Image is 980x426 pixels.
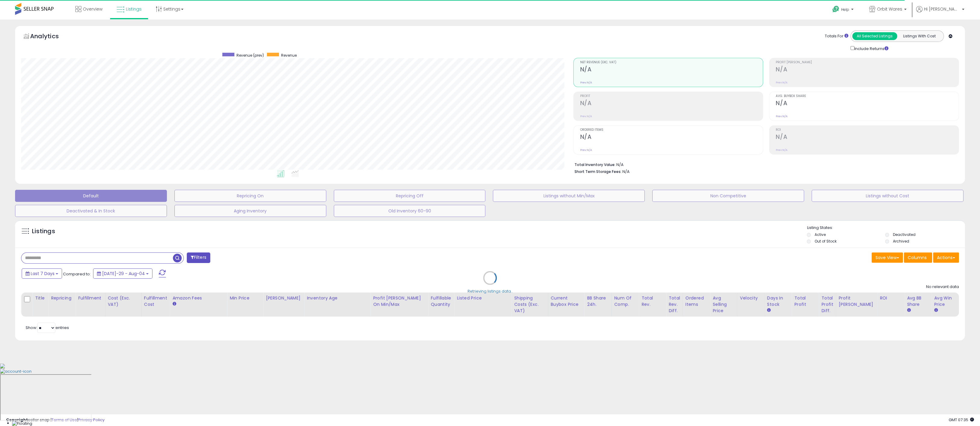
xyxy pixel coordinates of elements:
[174,205,326,217] button: Aging Inventory
[776,133,959,142] h2: N/A
[776,128,959,132] span: ROI
[825,33,848,39] div: Totals For
[174,190,326,202] button: Repricing On
[776,66,959,74] h2: N/A
[846,45,896,52] div: Include Returns
[841,7,849,12] span: Help
[83,6,102,12] span: Overview
[468,288,513,294] div: Retrieving listings data..
[580,148,592,152] small: Prev: N/A
[776,81,787,84] small: Prev: N/A
[574,161,954,168] li: N/A
[580,100,763,108] h2: N/A
[236,53,264,58] span: Revenue (prev)
[580,114,592,118] small: Prev: N/A
[15,190,167,202] button: Default
[652,190,804,202] button: Non Competitive
[580,61,763,64] span: Net Revenue (Exc. VAT)
[15,205,167,217] button: Deactivated & In Stock
[580,81,592,84] small: Prev: N/A
[281,53,297,58] span: Revenue
[852,32,897,40] button: All Selected Listings
[832,5,840,13] i: Get Help
[580,133,763,142] h2: N/A
[877,6,902,12] span: Orbit Wares
[30,32,70,42] h5: Analytics
[828,1,859,20] a: Help
[574,162,615,167] b: Total Inventory Value:
[776,114,787,118] small: Prev: N/A
[924,6,960,12] span: Hi [PERSON_NAME]
[334,190,486,202] button: Repricing Off
[334,205,486,217] button: Old Inventory 60-90
[776,61,959,64] span: Profit [PERSON_NAME]
[580,95,763,98] span: Profit
[493,190,645,202] button: Listings without Min/Max
[574,169,621,174] b: Short Term Storage Fees:
[126,6,142,12] span: Listings
[580,66,763,74] h2: N/A
[897,32,942,40] button: Listings With Cost
[776,95,959,98] span: Avg. Buybox Share
[812,190,963,202] button: Listings without Cost
[776,100,959,108] h2: N/A
[916,6,964,20] a: Hi [PERSON_NAME]
[580,128,763,132] span: Ordered Items
[622,169,629,174] span: N/A
[776,148,787,152] small: Prev: N/A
